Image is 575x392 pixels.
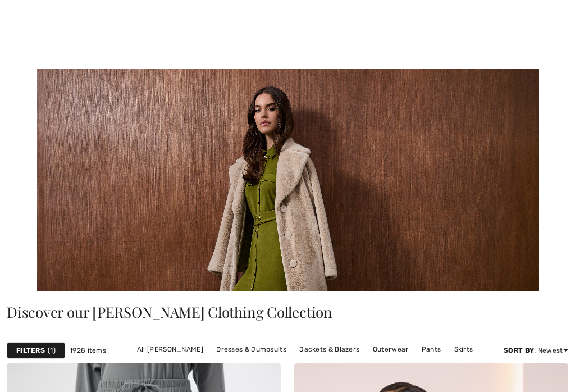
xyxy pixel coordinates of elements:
[367,342,414,357] a: Outerwear
[16,345,45,355] strong: Filters
[504,347,534,354] strong: Sort By
[294,342,365,357] a: Jackets & Blazers
[248,357,333,371] a: Sweaters & Cardigans
[504,345,568,355] div: : Newest
[335,357,362,371] a: Tops
[449,342,479,357] a: Skirts
[131,342,209,357] a: All [PERSON_NAME]
[37,69,539,291] img: Joseph Ribkoff Canada: Women's Clothing Online | 1ère Avenue
[211,342,292,357] a: Dresses & Jumpsuits
[7,302,332,322] span: Discover our [PERSON_NAME] Clothing Collection
[70,345,106,355] span: 1928 items
[48,345,56,355] span: 1
[416,342,447,357] a: Pants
